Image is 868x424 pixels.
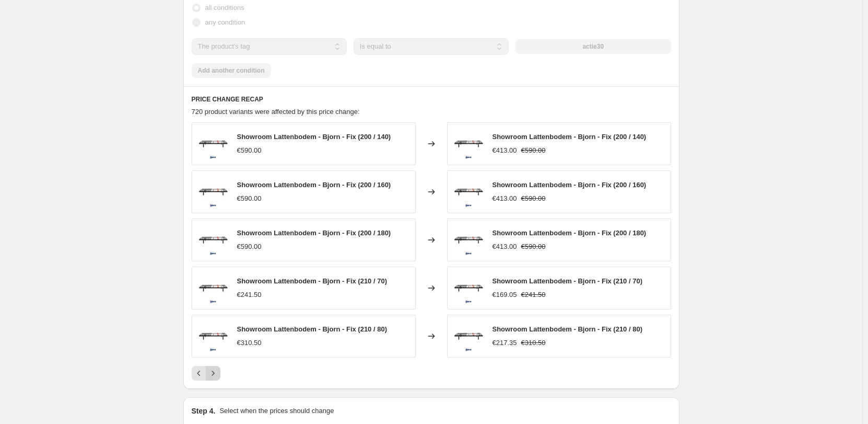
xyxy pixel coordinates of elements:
img: LB_BJORN_FIX_064b650e-3d7f-40f2-af79-a1054f57f6c5_80x.jpg [197,272,229,304]
div: €413.00 [492,193,517,204]
div: €590.00 [237,193,262,204]
img: LB_BJORN_FIX_064b650e-3d7f-40f2-af79-a1054f57f6c5_80x.jpg [453,176,484,208]
button: Next [206,366,220,381]
span: Showroom Lattenbodem - Bjorn - Fix (200 / 160) [237,181,391,189]
img: LB_BJORN_FIX_064b650e-3d7f-40f2-af79-a1054f57f6c5_80x.jpg [197,128,229,159]
span: Showroom Lattenbodem - Bjorn - Fix (200 / 140) [237,133,391,141]
img: LB_BJORN_FIX_064b650e-3d7f-40f2-af79-a1054f57f6c5_80x.jpg [453,272,484,304]
div: €169.05 [492,290,517,300]
span: any condition [205,18,245,26]
div: €590.00 [237,242,262,252]
span: Showroom Lattenbodem - Bjorn - Fix (200 / 140) [492,133,647,141]
span: Showroom Lattenbodem - Bjorn - Fix (210 / 80) [492,325,642,333]
strike: €590.00 [521,242,546,252]
strike: €590.00 [521,145,546,156]
img: LB_BJORN_FIX_064b650e-3d7f-40f2-af79-a1054f57f6c5_80x.jpg [197,320,229,352]
span: Showroom Lattenbodem - Bjorn - Fix (210 / 70) [237,277,387,285]
span: all conditions [205,4,244,12]
nav: Pagination [192,366,220,381]
img: LB_BJORN_FIX_064b650e-3d7f-40f2-af79-a1054f57f6c5_80x.jpg [453,320,484,352]
span: 720 product variants were affected by this price change: [192,108,360,116]
span: Showroom Lattenbodem - Bjorn - Fix (200 / 180) [492,229,647,237]
p: Select when the prices should change [219,406,334,416]
div: €310.50 [237,338,262,348]
img: LB_BJORN_FIX_064b650e-3d7f-40f2-af79-a1054f57f6c5_80x.jpg [453,224,484,256]
strike: €310.50 [521,338,546,348]
span: Showroom Lattenbodem - Bjorn - Fix (200 / 180) [237,229,391,237]
div: €241.50 [237,290,262,300]
span: Showroom Lattenbodem - Bjorn - Fix (200 / 160) [492,181,647,189]
h2: Step 4. [192,406,216,416]
img: LB_BJORN_FIX_064b650e-3d7f-40f2-af79-a1054f57f6c5_80x.jpg [197,224,229,256]
button: Previous [192,366,206,381]
span: Showroom Lattenbodem - Bjorn - Fix (210 / 80) [237,325,387,333]
img: LB_BJORN_FIX_064b650e-3d7f-40f2-af79-a1054f57f6c5_80x.jpg [197,176,229,208]
strike: €241.50 [521,290,546,300]
div: €413.00 [492,145,517,156]
img: LB_BJORN_FIX_064b650e-3d7f-40f2-af79-a1054f57f6c5_80x.jpg [453,128,484,159]
div: €590.00 [237,145,262,156]
h6: PRICE CHANGE RECAP [192,95,671,104]
div: €217.35 [492,338,517,348]
strike: €590.00 [521,193,546,204]
span: Showroom Lattenbodem - Bjorn - Fix (210 / 70) [492,277,642,285]
div: €413.00 [492,242,517,252]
